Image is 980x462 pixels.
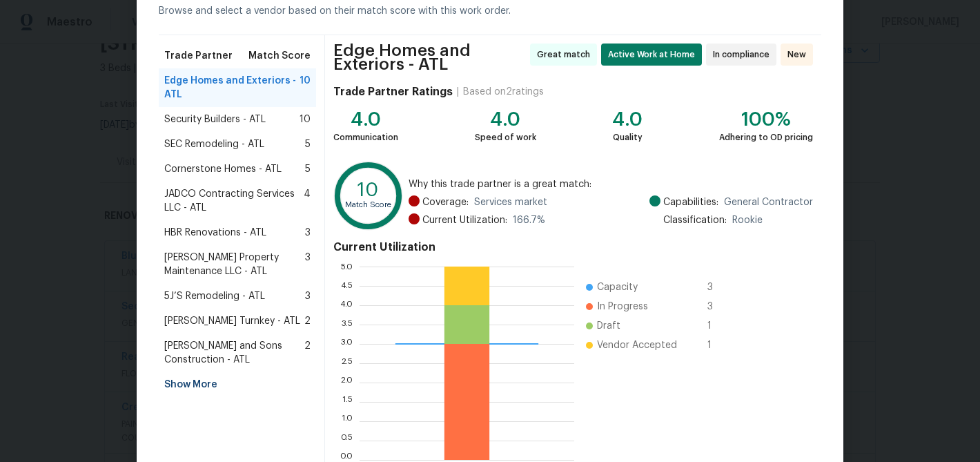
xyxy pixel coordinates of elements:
[305,289,311,303] span: 3
[304,339,311,367] span: 2
[164,74,300,102] span: Edge Homes and Exteriors - ATL
[340,301,353,309] text: 4.0
[422,213,507,227] span: Current Utilization:
[409,177,813,191] span: Why this trade partner is a great match:
[608,48,700,61] span: Active Work at Home
[164,289,265,303] span: 5J’S Remodeling - ATL
[304,314,311,328] span: 2
[719,113,813,126] div: 100%
[164,49,233,63] span: Trade Partner
[612,113,643,126] div: 4.0
[159,372,316,397] div: Show More
[597,319,620,333] span: Draft
[707,300,729,314] span: 3
[333,240,813,254] h4: Current Utilization
[340,340,353,348] text: 3.0
[164,137,264,151] span: SEC Remodeling - ATL
[304,187,311,215] span: 4
[342,417,353,425] text: 1.0
[305,137,311,151] span: 5
[164,251,305,278] span: [PERSON_NAME] Property Maintenance LLC - ATL
[597,338,677,352] span: Vendor Accepted
[663,213,727,227] span: Classification:
[463,85,544,99] div: Based on 2 ratings
[164,113,266,126] span: Security Builders - ATL
[248,49,311,63] span: Match Score
[164,226,266,240] span: HBR Renovations - ATL
[345,201,391,209] text: Match Score
[513,213,545,227] span: 166.7 %
[340,378,353,387] text: 2.0
[164,314,300,328] span: [PERSON_NAME] Turnkey - ATL
[422,195,469,209] span: Coverage:
[453,85,463,99] div: |
[341,359,353,367] text: 2.5
[305,251,311,278] span: 3
[663,195,718,209] span: Capabilities:
[164,187,304,215] span: JADCO Contracting Services LLC - ATL
[475,131,536,144] div: Speed of work
[333,44,526,71] span: Edge Homes and Exteriors - ATL
[719,131,813,144] div: Adhering to OD pricing
[597,300,648,314] span: In Progress
[300,113,311,126] span: 10
[474,195,547,209] span: Services market
[333,131,398,144] div: Communication
[612,131,643,144] div: Quality
[787,48,812,61] span: New
[305,226,311,240] span: 3
[707,280,729,294] span: 3
[333,113,398,126] div: 4.0
[707,319,729,333] span: 1
[340,436,353,445] text: 0.5
[732,213,763,227] span: Rookie
[333,85,453,99] h4: Trade Partner Ratings
[537,48,596,61] span: Great match
[305,162,311,176] span: 5
[341,320,353,329] text: 3.5
[357,180,379,200] text: 10
[300,74,311,102] span: 10
[340,262,353,271] text: 5.0
[597,280,638,294] span: Capacity
[164,162,282,176] span: Cornerstone Homes - ATL
[475,113,536,126] div: 4.0
[164,339,304,367] span: [PERSON_NAME] and Sons Construction - ATL
[340,282,353,290] text: 4.5
[713,48,775,61] span: In compliance
[707,338,729,352] span: 1
[724,195,813,209] span: General Contractor
[342,398,353,406] text: 1.5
